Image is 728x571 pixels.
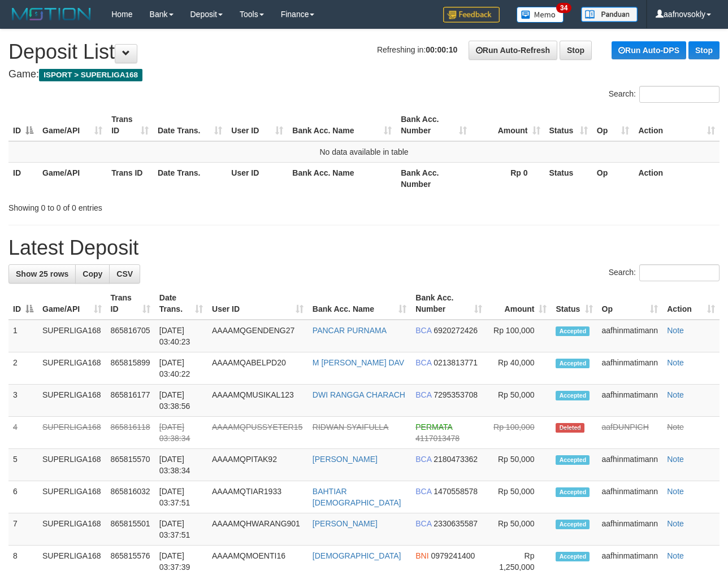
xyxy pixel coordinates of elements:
[107,162,153,194] th: Trans ID
[415,551,428,560] span: BNI
[83,269,102,278] span: Copy
[106,287,155,320] th: Trans ID: activate to sort column ascending
[487,417,552,449] td: Rp 100,000
[106,513,155,546] td: 865815501
[556,326,590,336] span: Accepted
[207,449,308,481] td: AAAAMQPITAK92
[313,358,404,367] a: M [PERSON_NAME] DAV
[469,41,557,60] a: Run Auto-Refresh
[434,326,478,335] span: Copy 6920272426 to clipboard
[597,481,663,513] td: aafhinmatimann
[107,109,153,141] th: Trans ID: activate to sort column ascending
[434,358,478,367] span: Copy 0213813771 to clipboard
[634,109,720,141] th: Action: activate to sort column ascending
[556,552,590,561] span: Accepted
[487,352,552,385] td: Rp 40,000
[667,390,684,399] a: Note
[38,109,107,141] th: Game/API: activate to sort column ascending
[426,45,457,54] strong: 00:00:10
[487,513,552,546] td: Rp 50,000
[8,481,38,513] td: 6
[581,7,638,22] img: panduan.png
[155,513,207,546] td: [DATE] 03:37:51
[415,434,460,443] span: Copy 4117013478 to clipboard
[434,519,478,528] span: Copy 2330635587 to clipboard
[487,287,552,320] th: Amount: activate to sort column ascending
[545,162,592,194] th: Status
[38,481,106,513] td: SUPERLIGA168
[38,352,106,385] td: SUPERLIGA168
[207,513,308,546] td: AAAAMQHWARANG901
[155,287,207,320] th: Date Trans.: activate to sort column ascending
[38,513,106,546] td: SUPERLIGA168
[207,320,308,352] td: AAAAMQGENDENG27
[8,69,720,80] h4: Game:
[8,237,720,259] h1: Latest Deposit
[8,320,38,352] td: 1
[109,264,140,284] a: CSV
[597,449,663,481] td: aafhinmatimann
[396,109,471,141] th: Bank Acc. Number: activate to sort column ascending
[609,264,720,281] label: Search:
[667,551,684,560] a: Note
[443,7,500,23] img: Feedback.jpg
[377,45,457,54] span: Refreshing in:
[597,513,663,546] td: aafhinmatimann
[609,86,720,103] label: Search:
[551,287,597,320] th: Status: activate to sort column ascending
[667,358,684,367] a: Note
[16,269,68,278] span: Show 25 rows
[8,6,94,23] img: MOTION_logo.png
[207,385,308,417] td: AAAAMQMUSIKAL123
[313,326,387,335] a: PANCAR PURNAMA
[556,3,571,13] span: 34
[106,352,155,385] td: 865815899
[556,455,590,465] span: Accepted
[308,287,411,320] th: Bank Acc. Name: activate to sort column ascending
[667,422,684,431] a: Note
[227,162,288,194] th: User ID
[313,422,389,431] a: RIDWAN SYAIFULLA
[106,417,155,449] td: 865816118
[639,264,720,281] input: Search:
[155,417,207,449] td: [DATE] 03:38:34
[434,455,478,464] span: Copy 2180473362 to clipboard
[415,358,431,367] span: BCA
[155,352,207,385] td: [DATE] 03:40:22
[207,417,308,449] td: AAAAMQPUSSYETER15
[207,287,308,320] th: User ID: activate to sort column ascending
[597,385,663,417] td: aafhinmatimann
[415,326,431,335] span: BCA
[106,385,155,417] td: 865816177
[155,449,207,481] td: [DATE] 03:38:34
[8,417,38,449] td: 4
[39,69,142,81] span: ISPORT > SUPERLIGA168
[597,352,663,385] td: aafhinmatimann
[155,481,207,513] td: [DATE] 03:37:51
[434,390,478,399] span: Copy 7295353708 to clipboard
[155,385,207,417] td: [DATE] 03:38:56
[106,481,155,513] td: 865816032
[8,162,38,194] th: ID
[38,320,106,352] td: SUPERLIGA168
[38,385,106,417] td: SUPERLIGA168
[662,287,720,320] th: Action: activate to sort column ascending
[597,287,663,320] th: Op: activate to sort column ascending
[8,41,720,63] h1: Deposit List
[556,423,584,433] span: Deleted
[688,41,720,59] a: Stop
[396,162,471,194] th: Bank Acc. Number
[556,487,590,497] span: Accepted
[207,481,308,513] td: AAAAMQTIAR1933
[667,519,684,528] a: Note
[592,162,634,194] th: Op
[313,487,401,507] a: BAHTIAR [DEMOGRAPHIC_DATA]
[471,109,545,141] th: Amount: activate to sort column ascending
[556,359,590,368] span: Accepted
[38,287,106,320] th: Game/API: activate to sort column ascending
[415,390,431,399] span: BCA
[207,352,308,385] td: AAAAMQABELPD20
[8,385,38,417] td: 3
[415,487,431,496] span: BCA
[313,390,405,399] a: DWI RANGGA CHARACH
